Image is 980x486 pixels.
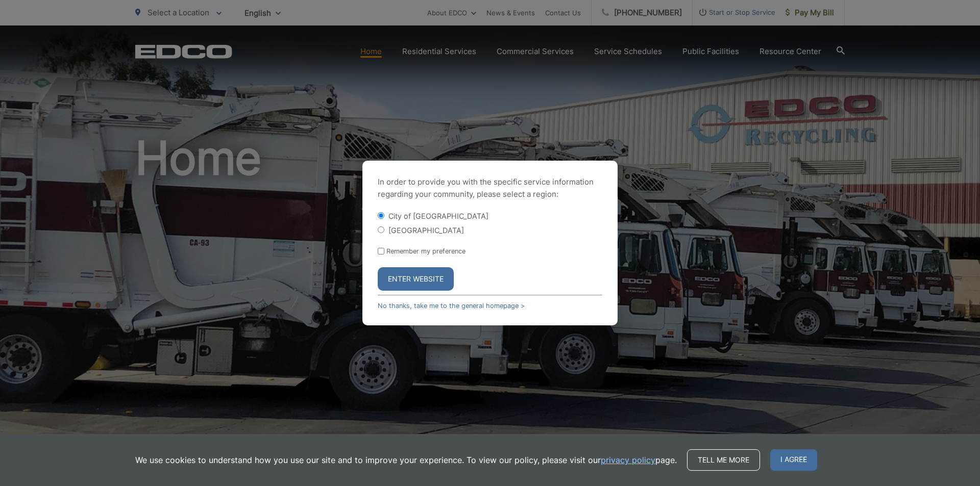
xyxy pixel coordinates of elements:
a: privacy policy [601,454,655,466]
p: We use cookies to understand how you use our site and to improve your experience. To view our pol... [135,454,677,466]
label: [GEOGRAPHIC_DATA] [388,226,464,235]
p: In order to provide you with the specific service information regarding your community, please se... [378,176,602,200]
a: Tell me more [687,449,760,471]
a: No thanks, take me to the general homepage > [378,302,525,310]
span: I agree [770,449,817,471]
label: Remember my preference [386,247,465,255]
label: City of [GEOGRAPHIC_DATA] [388,212,488,220]
button: Enter Website [378,267,454,291]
